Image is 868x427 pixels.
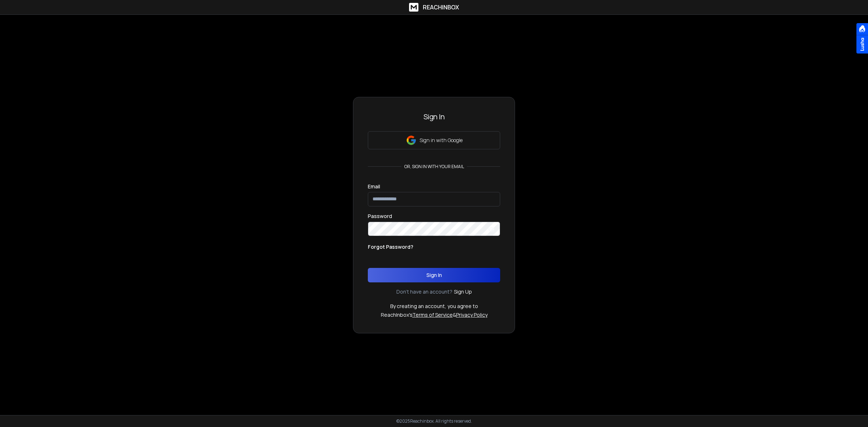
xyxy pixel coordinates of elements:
h1: ReachInbox [423,3,459,12]
button: Sign in with Google [368,131,500,149]
p: Forgot Password? [368,243,413,251]
p: By creating an account, you agree to [390,303,478,310]
p: © 2025 Reachinbox. All rights reserved. [396,418,472,424]
a: Privacy Policy [456,311,488,318]
p: Don't have an account? [396,288,452,295]
p: Sign in with Google [420,137,463,144]
p: or, sign in with your email [401,164,467,170]
button: Sign In [368,268,500,282]
a: Sign Up [454,288,472,295]
a: Terms of Service [412,311,453,318]
label: Email [368,184,380,189]
label: Password [368,214,392,219]
h3: Sign In [368,112,500,122]
p: ReachInbox's & [381,311,488,319]
a: ReachInbox [409,3,459,12]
